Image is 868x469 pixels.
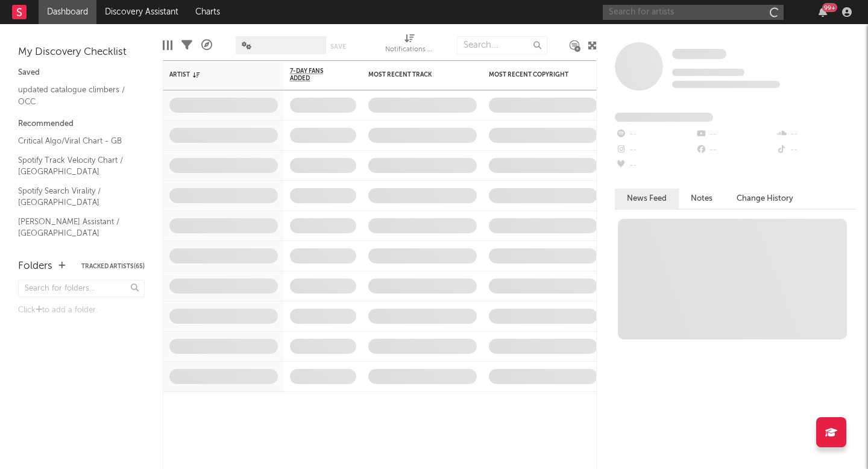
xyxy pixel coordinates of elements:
[672,48,726,60] a: Some Artist
[181,30,192,60] div: Filters
[18,83,133,108] a: updated catalogue climbers / OCC
[615,189,679,209] button: News Feed
[18,66,145,80] div: Saved
[385,30,433,60] div: Notifications (Artist)
[368,71,459,78] div: Most Recent Track
[18,134,133,148] a: Critical Algo/Viral Chart - GB
[695,127,775,142] div: --
[615,113,713,122] span: Fans Added by Platform
[822,3,837,12] div: 99 +
[615,127,695,142] div: --
[18,280,145,297] input: Search for folders...
[489,71,579,78] div: Most Recent Copyright
[672,69,744,76] span: Tracking Since: [DATE]
[725,189,805,209] button: Change History
[776,127,856,142] div: --
[672,81,780,88] span: 0 fans last week
[81,263,145,269] button: Tracked Artists(65)
[18,303,145,318] div: Click to add a folder.
[330,43,346,50] button: Save
[672,49,726,59] span: Some Artist
[18,45,145,60] div: My Discovery Checklist
[290,68,338,82] span: 7-Day Fans Added
[615,158,695,174] div: --
[776,142,856,158] div: --
[679,189,725,209] button: Notes
[201,30,212,60] div: A&R Pipeline
[18,259,52,274] div: Folders
[18,184,133,209] a: Spotify Search Virality / [GEOGRAPHIC_DATA]
[169,71,260,78] div: Artist
[18,154,133,178] a: Spotify Track Velocity Chart / [GEOGRAPHIC_DATA]
[695,142,775,158] div: --
[385,43,433,57] div: Notifications (Artist)
[819,7,827,17] button: 99+
[163,30,172,60] div: Edit Columns
[615,142,695,158] div: --
[603,5,784,20] input: Search for artists
[457,36,547,54] input: Search...
[18,117,145,131] div: Recommended
[18,215,133,240] a: [PERSON_NAME] Assistant / [GEOGRAPHIC_DATA]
